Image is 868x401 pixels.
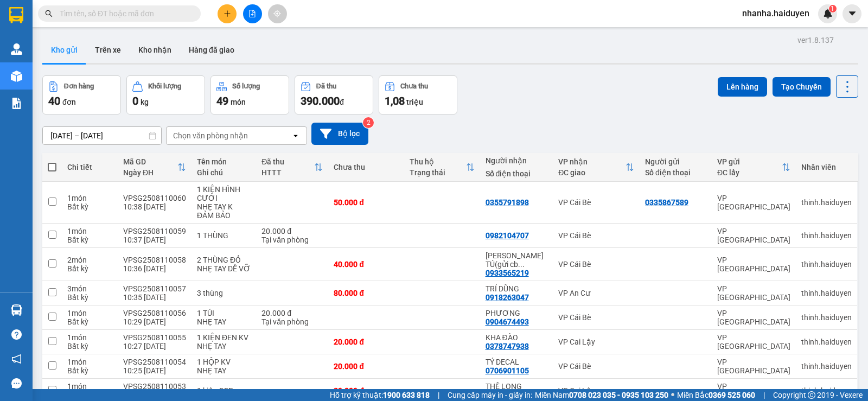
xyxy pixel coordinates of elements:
div: 0904674493 [486,317,529,326]
button: Số lượng49món [210,75,289,114]
img: warehouse-icon [11,43,22,55]
div: 50.000 đ [334,198,399,207]
div: ĐC lấy [717,168,782,177]
div: 1 HỘP KV [197,358,251,366]
div: Tại văn phòng [261,317,323,326]
div: 10:38 [DATE] [123,202,186,211]
span: notification [11,354,22,364]
div: Tên món [197,157,251,166]
span: 390.000 [301,94,340,107]
div: Bất kỳ [67,202,112,211]
span: file-add [248,10,256,17]
div: NHẸ TAY [197,366,251,375]
span: | [763,389,765,401]
div: Số lượng [232,82,260,90]
div: 20.000 đ [261,227,323,235]
sup: 1 [829,5,837,12]
span: copyright [808,391,815,399]
span: 1 [831,5,834,12]
span: aim [273,10,281,17]
div: 1 món [67,333,112,342]
div: NHẸ TAY K ĐẢM BẢO [197,202,251,220]
div: 10:27 [DATE] [123,342,186,351]
div: NHẸ TAY [197,342,251,351]
div: Chưa thu [334,163,399,171]
div: 10:35 [DATE] [123,293,186,302]
button: Tạo Chuyến [773,77,831,97]
div: VP Cái Bè [558,198,634,207]
svg: open [291,131,300,140]
div: thinh.haiduyen [801,198,852,207]
div: 20.000 đ [334,386,399,395]
th: Toggle SortBy [404,153,480,182]
div: Chi tiết [67,163,112,171]
div: Mã GD [123,157,177,166]
div: 1 KIỆN HÌNH CƯỚI [197,185,251,202]
div: 1 món [67,194,112,202]
div: 1 KIỆN ĐEN KV [197,333,251,342]
strong: 1900 633 818 [383,391,430,399]
input: Tìm tên, số ĐT hoặc mã đơn [60,8,188,20]
div: 0982104707 [486,231,529,240]
div: VP Cái Bè [558,362,634,371]
span: 1,08 [385,94,405,107]
div: Ghi chú [197,168,251,177]
button: Kho gửi [42,37,86,63]
button: aim [268,4,287,23]
div: Bất kỳ [67,366,112,375]
div: Chọn văn phòng nhận [173,130,248,141]
div: 1 món [67,382,112,391]
strong: 0708 023 035 - 0935 103 250 [569,391,668,399]
img: icon-new-feature [823,9,833,18]
div: VP [GEOGRAPHIC_DATA] [717,256,790,273]
div: Số điện thoại [486,169,548,178]
input: Select a date range. [43,127,161,144]
div: thinh.haiduyen [801,362,852,371]
div: VP [GEOGRAPHIC_DATA] [717,227,790,244]
div: 0335867589 [645,198,688,207]
div: 1 món [67,358,112,366]
div: PHƯƠNG [486,309,548,317]
span: plus [224,10,231,17]
div: thinh.haiduyen [801,260,852,269]
div: KHA ĐÀO [486,333,548,342]
span: đơn [62,98,76,106]
span: caret-down [847,9,857,18]
img: logo-vxr [9,7,23,23]
div: Tại văn phòng [261,235,323,244]
span: nhanha.haiduyen [733,7,818,20]
button: Đã thu390.000đ [295,75,373,114]
div: Bất kỳ [67,342,112,351]
button: Hàng đã giao [180,37,243,63]
div: 80.000 đ [334,289,399,297]
div: 1 TÚI [197,309,251,317]
div: TRÍ DŨNG [486,284,548,293]
div: Ngày ĐH [123,168,177,177]
button: Đơn hàng40đơn [42,75,121,114]
div: VP [GEOGRAPHIC_DATA] [717,358,790,375]
div: VP [GEOGRAPHIC_DATA] [717,194,790,211]
div: Đơn hàng [64,82,94,90]
div: VPSG2508110059 [123,227,186,235]
div: thinh.haiduyen [801,231,852,240]
div: VPSG2508110053 [123,382,186,391]
div: 10:36 [DATE] [123,264,186,273]
th: Toggle SortBy [256,153,328,182]
div: 1 kiện DẸP [197,386,251,395]
div: VPSG2508110056 [123,309,186,317]
div: Đã thu [261,157,314,166]
div: VPSG2508110057 [123,284,186,293]
div: NHẸ TAY DỄ VỠ [197,264,251,273]
div: VP Cai Lậy [558,386,634,395]
span: Hỗ trợ kỹ thuật: [330,389,430,401]
sup: 2 [363,117,374,128]
span: ... [518,260,525,269]
button: Chưa thu1,08 triệu [379,75,457,114]
div: Số điện thoại [645,168,706,177]
div: Người nhận [486,156,548,165]
div: VP [GEOGRAPHIC_DATA] [717,309,790,326]
button: Kho nhận [130,37,180,63]
div: ver 1.8.137 [797,34,834,46]
div: 0355791898 [486,198,529,207]
button: file-add [243,4,262,23]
